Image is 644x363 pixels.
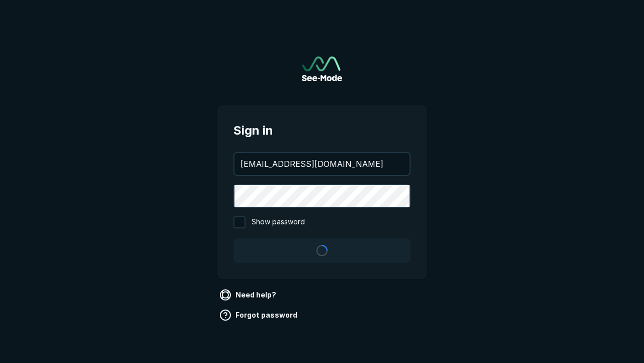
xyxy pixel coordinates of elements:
span: Sign in [233,122,411,140]
a: Go to sign in [302,56,342,81]
span: Show password [252,216,305,228]
img: See-Mode Logo [302,56,342,81]
a: Forgot password [217,307,301,323]
input: your@email.com [234,153,410,175]
a: Need help? [217,287,280,303]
